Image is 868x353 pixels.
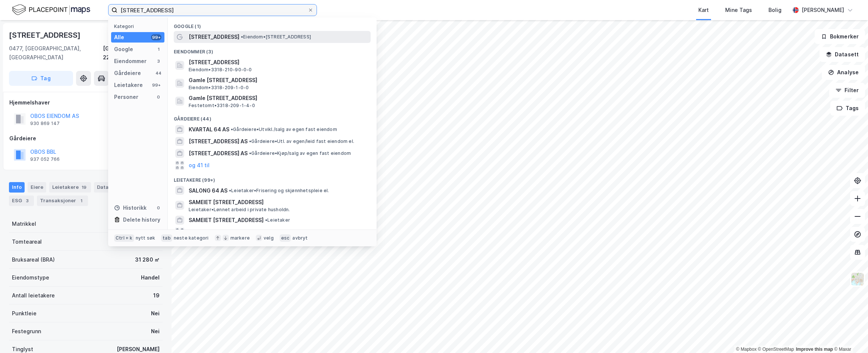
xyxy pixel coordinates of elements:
[12,219,36,228] div: Matrikkel
[231,126,233,132] span: •
[30,156,60,162] div: 937 052 766
[230,235,250,241] div: markere
[815,29,865,44] button: Bokmerker
[264,235,274,241] div: velg
[174,235,209,241] div: neste kategori
[9,98,162,107] div: Hjemmelshaver
[114,69,141,78] div: Gårdeiere
[49,182,91,193] div: Leietakere
[189,198,368,207] span: SAMEIET [STREET_ADDRESS]
[241,34,311,40] span: Eiendom • [STREET_ADDRESS]
[80,184,88,191] div: 19
[12,237,42,246] div: Tomteareal
[114,234,134,242] div: Ctrl + k
[189,76,368,85] span: Gamle [STREET_ADDRESS]
[12,255,55,264] div: Bruksareal (BRA)
[725,6,752,15] div: Mine Tags
[114,24,164,29] div: Kategori
[168,171,377,185] div: Leietakere (99+)
[189,216,264,225] span: SAMEIET [STREET_ADDRESS]
[249,150,251,156] span: •
[189,207,290,213] span: Leietaker • Lønnet arbeid i private husholdn.
[850,272,865,286] img: Z
[151,327,160,336] div: Nei
[229,188,329,194] span: Leietaker • Frisering og skjønnhetspleie el.
[114,93,138,101] div: Personer
[292,235,308,241] div: avbryt
[12,327,41,336] div: Festegrunn
[265,217,290,223] span: Leietaker
[189,137,248,146] span: [STREET_ADDRESS] AS
[28,182,46,193] div: Eiere
[114,45,133,54] div: Google
[155,46,161,52] div: 1
[9,182,25,193] div: Info
[249,138,354,144] span: Gårdeiere • Utl. av egen/leid fast eiendom el.
[758,347,794,352] a: OpenStreetMap
[168,110,377,124] div: Gårdeiere (44)
[114,57,147,66] div: Eiendommer
[189,103,255,109] span: Festetomt • 3318-209-1-4-0
[155,94,161,100] div: 0
[9,29,82,41] div: [STREET_ADDRESS]
[153,291,160,300] div: 19
[822,65,865,80] button: Analyse
[265,217,267,223] span: •
[231,126,337,132] span: Gårdeiere • Utvikl./salg av egen fast eiendom
[698,6,709,15] div: Kart
[12,309,37,318] div: Punktleie
[94,182,131,193] div: Datasett
[189,186,227,195] span: SALONG 64 AS
[151,82,161,88] div: 99+
[189,67,252,73] span: Eiendom • 3318-210-90-0-0
[9,71,73,86] button: Tag
[155,205,161,211] div: 0
[37,196,88,206] div: Transaksjoner
[249,138,251,144] span: •
[155,58,161,64] div: 3
[12,291,55,300] div: Antall leietakere
[829,83,865,98] button: Filter
[12,3,90,16] img: logo.f888ab2527a4732fd821a326f86c7f29.svg
[103,44,163,62] div: [GEOGRAPHIC_DATA], 224/367
[135,255,160,264] div: 31 280 ㎡
[736,347,757,352] a: Mapbox
[168,18,377,31] div: Google (1)
[151,34,161,40] div: 99+
[161,234,172,242] div: tab
[114,33,124,42] div: Alle
[189,149,248,158] span: [STREET_ADDRESS] AS
[114,203,147,212] div: Historikk
[114,81,143,90] div: Leietakere
[820,47,865,62] button: Datasett
[9,134,162,143] div: Gårdeiere
[189,125,229,134] span: KVARTAL 64 AS
[23,197,31,204] div: 3
[241,34,243,40] span: •
[168,43,377,56] div: Eiendommer (3)
[280,234,291,242] div: esc
[796,347,833,352] a: Improve this map
[141,273,160,282] div: Handel
[151,309,160,318] div: Nei
[802,6,844,15] div: [PERSON_NAME]
[830,101,865,116] button: Tags
[189,58,368,67] span: [STREET_ADDRESS]
[189,94,368,103] span: Gamle [STREET_ADDRESS]
[30,121,60,126] div: 930 869 147
[136,235,155,241] div: nytt søk
[229,188,231,193] span: •
[78,197,85,204] div: 1
[189,161,210,170] button: og 41 til
[831,317,868,353] iframe: Chat Widget
[123,215,160,224] div: Delete history
[117,4,308,16] input: Søk på adresse, matrikkel, gårdeiere, leietakere eller personer
[189,32,239,41] span: [STREET_ADDRESS]
[189,228,210,237] button: og 96 til
[9,196,34,206] div: ESG
[9,44,103,62] div: 0477, [GEOGRAPHIC_DATA], [GEOGRAPHIC_DATA]
[249,150,351,156] span: Gårdeiere • Kjøp/salg av egen fast eiendom
[189,85,249,91] span: Eiendom • 3318-209-1-0-0
[768,6,781,15] div: Bolig
[831,317,868,353] div: Kontrollprogram for chat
